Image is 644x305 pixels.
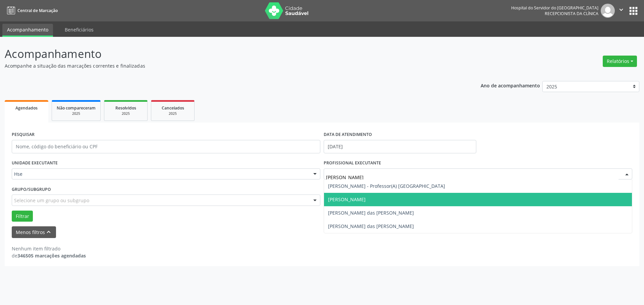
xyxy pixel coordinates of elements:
label: DATA DE ATENDIMENTO [324,130,372,140]
strong: 346505 marcações agendadas [17,252,86,259]
p: Acompanhamento [5,46,449,62]
label: PROFISSIONAL EXECUTANTE [324,158,381,168]
div: Hospital do Servidor do [GEOGRAPHIC_DATA] [511,5,598,11]
span: Recepcionista da clínica [545,11,598,16]
div: 2025 [109,111,143,116]
div: de [12,252,86,259]
button: Relatórios [603,56,637,67]
a: Central de Marcação [5,5,58,16]
label: Grupo/Subgrupo [12,184,51,195]
input: Selecione um intervalo [324,140,476,153]
div: Nenhum item filtrado [12,245,86,252]
button:  [615,4,628,18]
i: keyboard_arrow_up [45,228,52,236]
input: Nome, código do beneficiário ou CPF [12,140,320,153]
div: 2025 [57,111,96,116]
div: 2025 [156,111,190,116]
span: Resolvidos [115,105,136,111]
p: Acompanhe a situação das marcações correntes e finalizadas [5,62,449,69]
input: Selecione um profissional [326,171,619,184]
span: Hse [14,171,307,177]
button: Filtrar [12,211,33,222]
i:  [618,6,625,13]
button: apps [628,5,639,17]
span: [PERSON_NAME] das [PERSON_NAME] [328,210,414,216]
a: Acompanhamento [2,24,53,37]
span: Central de Marcação [17,8,58,13]
span: [PERSON_NAME] das [PERSON_NAME] [328,223,414,229]
span: Agendados [15,105,38,111]
span: [PERSON_NAME] [328,196,366,203]
span: Não compareceram [57,105,96,111]
img: img [601,4,615,18]
span: Selecione um grupo ou subgrupo [14,197,89,204]
a: Beneficiários [60,24,98,35]
span: [PERSON_NAME] - Professor(A) [GEOGRAPHIC_DATA] [328,183,445,189]
label: PESQUISAR [12,130,35,140]
p: Ano de acompanhamento [481,81,540,89]
label: UNIDADE EXECUTANTE [12,158,58,168]
span: Cancelados [162,105,184,111]
button: Menos filtroskeyboard_arrow_up [12,226,56,238]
